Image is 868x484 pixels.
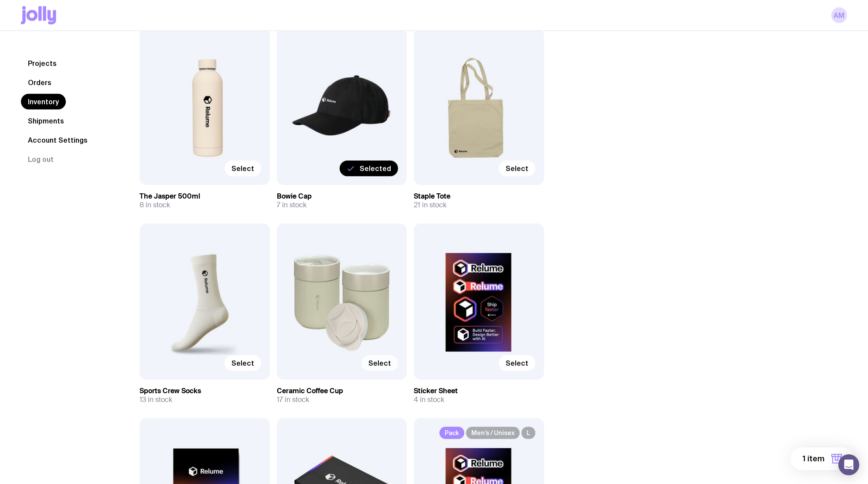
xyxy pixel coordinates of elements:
span: L [521,427,535,439]
h3: Staple Tote [414,192,544,201]
span: Selected [360,164,391,173]
span: 21 in stock [414,201,446,209]
button: 1 item [790,447,854,470]
a: Orders [21,75,58,90]
a: Account Settings [21,132,95,148]
span: Select [506,164,528,173]
span: 1 item [803,453,824,464]
h3: Sports Crew Socks [140,387,270,395]
span: 7 in stock [277,201,306,209]
h3: Sticker Sheet [414,387,544,395]
button: Log out [21,151,61,167]
span: Select [231,359,254,367]
span: Pack [439,427,464,439]
span: 8 in stock [140,201,170,209]
a: Inventory [21,94,66,110]
h3: Ceramic Coffee Cup [277,387,407,395]
div: Open Intercom Messenger [838,454,859,475]
span: Men’s / Unisex [466,427,520,439]
span: 13 in stock [140,395,172,404]
a: Projects [21,55,64,71]
span: Select [506,359,528,367]
span: Select [368,359,391,367]
h3: Bowie Cap [277,192,407,201]
span: Select [231,164,254,173]
span: 17 in stock [277,395,309,404]
span: 4 in stock [414,395,444,404]
a: Shipments [21,113,71,129]
a: AM [831,7,847,23]
h3: The Jasper 500ml [140,192,270,201]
